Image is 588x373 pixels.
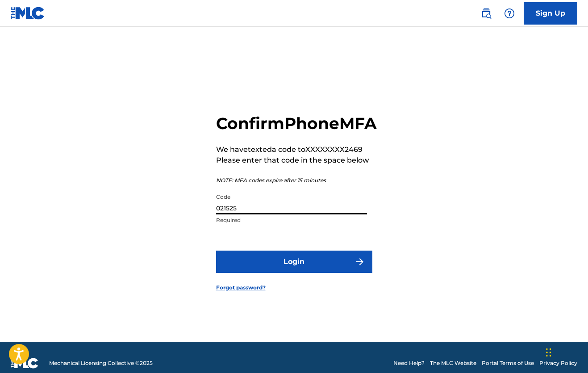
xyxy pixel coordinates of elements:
div: Help [500,4,518,22]
a: Portal Terms of Use [482,359,534,367]
img: help [504,8,515,19]
h2: Confirm Phone MFA [216,113,377,134]
div: Drag [546,339,551,366]
p: Required [216,216,367,224]
p: We have texted a code to XXXXXXXX2469 [216,144,377,155]
p: Please enter that code in the space below [216,155,377,166]
img: f7272a7cc735f4ea7f67.svg [354,256,365,267]
p: NOTE: MFA codes expire after 15 minutes [216,176,377,184]
img: search [481,8,492,19]
iframe: Chat Widget [543,330,588,373]
a: Privacy Policy [539,359,577,367]
img: logo [11,358,38,369]
a: Forgot password? [216,284,266,292]
a: Public Search [477,4,495,22]
a: Sign Up [524,2,577,25]
a: Need Help? [393,359,425,367]
span: Mechanical Licensing Collective © 2025 [49,359,153,367]
img: MLC Logo [11,7,45,20]
button: Login [216,251,372,273]
a: The MLC Website [430,359,476,367]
